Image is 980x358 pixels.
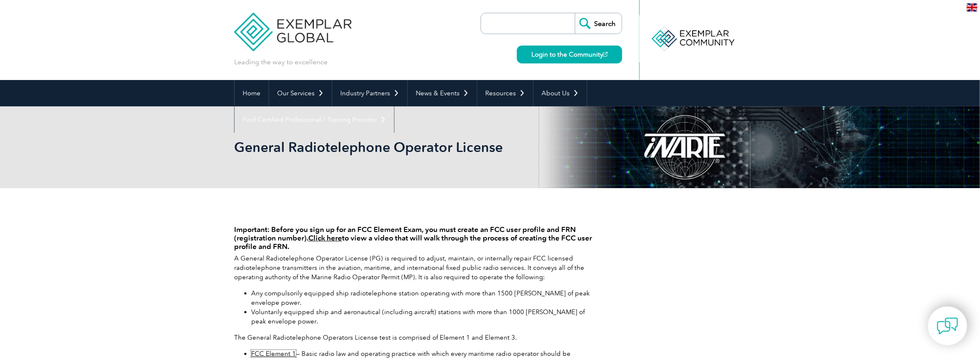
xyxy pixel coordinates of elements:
a: Home [235,80,269,106]
h2: General Radiotelephone Operator License [234,140,592,154]
a: News & Events [408,80,477,106]
a: FCC Element 1 [251,350,296,358]
img: contact-chat.png [937,315,958,337]
p: A General Radiotelephone Operator License (PG) is required to adjust, maintain, or internally rep... [234,254,592,282]
p: Leading the way to excellence [234,57,328,67]
img: en [967,3,977,11]
a: Industry Partners [332,80,407,106]
a: Resources [477,80,533,106]
li: Any compulsorily equipped ship radiotelephone station operating with more than 1500 [PERSON_NAME]... [251,289,592,307]
a: About Us [533,80,587,106]
a: Click here [308,234,342,242]
p: The General Radiotelephone Operators License test is comprised of Element 1 and Element 3. [234,333,592,342]
input: Search [575,13,622,34]
a: Our Services [269,80,332,106]
li: Voluntarily equipped ship and aeronautical (including aircraft) stations with more than 1000 [PER... [251,307,592,326]
img: open_square.png [603,52,608,57]
a: Find Certified Professional / Training Provider [235,106,394,133]
a: Login to the Community [517,46,622,63]
h4: Important: Before you sign up for an FCC Element Exam, you must create an FCC user profile and FR... [234,225,592,251]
